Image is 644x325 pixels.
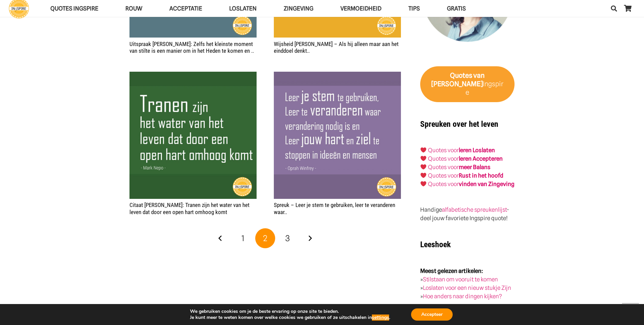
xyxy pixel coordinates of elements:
[190,315,390,321] p: Je kunt meer te weten komen over welke cookies we gebruiken of ze uitschakelen in .
[459,181,515,187] strong: vinden van Zingeving
[241,233,244,243] span: 1
[459,172,503,179] strong: Rust in het hoofd
[459,155,503,162] a: leren Accepteren
[420,206,515,223] p: Handige - deel jouw favoriete Ingspire quote!
[284,5,313,12] span: Zingeving
[622,303,639,320] a: Terug naar top
[421,172,426,178] img: ❤
[428,172,503,179] a: Quotes voorRust in het hoofd
[447,5,466,12] span: GRATIS
[459,164,491,170] strong: meer Balans
[190,308,390,315] p: We gebruiken cookies om je de beste ervaring op onze site te bieden.
[233,228,253,249] a: Pagina 1
[125,5,142,12] span: ROUW
[129,202,249,215] a: Citaat [PERSON_NAME]: Tranen zijn het water van het leven dat door een open hart omhoog komt
[428,147,459,154] a: Quotes voor
[421,147,426,153] img: ❤
[263,233,267,243] span: 2
[274,72,401,199] img: Spreuk: Leer je stem te gebruiken, te veranderen waar nodig is, leer jouw hart te stoppen in idee...
[442,206,507,213] a: alfabetische spreukenlijst
[420,66,515,102] a: Quotes van [PERSON_NAME]Ingspire
[340,5,381,12] span: VERMOEIDHEID
[421,164,426,170] img: ❤
[274,41,399,54] a: Wijsheid [PERSON_NAME] – Als hij alleen maar aan het einddoel denkt..
[423,276,498,283] a: Stilstaan om vooruit te komen
[421,181,426,187] img: ❤
[428,181,515,187] a: Quotes voorvinden van Zingeving
[274,72,401,79] a: Spreuk – Leer je stem te gebruiken, leer te veranderen waar..
[420,119,498,129] strong: Spreuken over het leven
[428,155,459,162] a: Quotes voor
[423,284,511,291] a: Loslaten voor een nieuw stukje Zijn
[420,268,483,274] strong: Meest gelezen artikelen:
[411,308,453,321] button: Accepteer
[428,164,491,170] a: Quotes voormeer Balans
[255,228,276,249] span: Pagina 2
[278,228,298,249] a: Pagina 3
[421,156,426,161] img: ❤
[169,5,202,12] span: Acceptatie
[129,72,257,199] img: Citaat Mark Nepo: Tranen zijn het water van het leven dat door een open hart omhoog komt
[459,147,495,154] a: leren Loslaten
[229,5,257,12] span: Loslaten
[285,233,290,243] span: 3
[423,293,502,300] a: Hoe anders naar dingen kijken?
[372,315,389,321] button: settings
[431,71,485,88] strong: van [PERSON_NAME]
[50,5,98,12] span: QUOTES INGSPIRE
[420,267,515,301] p: » » »
[274,202,395,215] a: Spreuk – Leer je stem te gebruiken, leer te veranderen waar..
[408,5,420,12] span: TIPS
[129,41,254,54] a: Uitspraak [PERSON_NAME]: Zelfs het kleinste moment van stilte is een manier om in het Heden te ko...
[450,71,472,79] strong: Quotes
[420,240,451,249] strong: Leeshoek
[129,72,257,79] a: Citaat Mark Nepo: Tranen zijn het water van het leven dat door een open hart omhoog komt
